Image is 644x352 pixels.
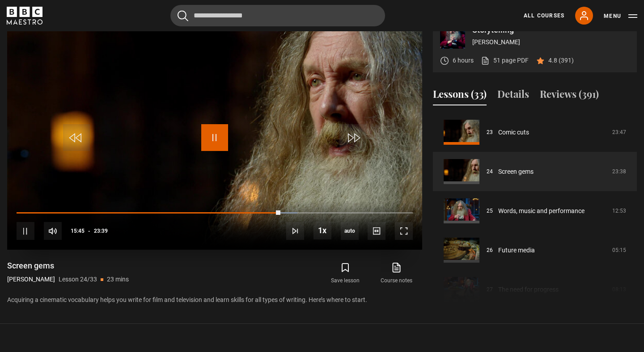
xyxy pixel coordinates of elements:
a: Screen gems [498,167,534,176]
button: Playback Rate [314,222,331,239]
input: Search [170,5,385,26]
button: Captions [368,222,386,240]
p: 6 hours [453,56,474,65]
button: Next Lesson [286,222,304,240]
button: Toggle navigation [604,12,637,21]
button: Mute [44,222,62,240]
svg: BBC Maestro [7,7,42,25]
a: All Courses [524,12,564,20]
span: auto [341,222,359,240]
div: Progress Bar [17,212,413,214]
p: Storytelling [472,26,630,34]
p: Lesson 24/33 [59,275,97,284]
a: Comic cuts [498,128,529,137]
p: 23 mins [107,275,129,284]
span: - [88,228,90,234]
p: 4.8 (391) [548,56,574,65]
button: Pause [17,222,34,240]
video-js: Video Player [7,17,422,250]
p: [PERSON_NAME] [472,38,630,47]
a: Words, music and performance [498,206,585,216]
button: Lessons (33) [433,87,487,105]
h1: Screen gems [7,260,129,271]
button: Submit the search query [178,10,188,21]
p: Acquiring a cinematic vocabulary helps you write for film and television and learn skills for all... [7,295,422,305]
a: 51 page PDF [481,56,529,65]
button: Reviews (391) [540,87,599,105]
div: Current quality: 720p [341,222,359,240]
button: Details [497,87,529,105]
p: [PERSON_NAME] [7,275,55,284]
span: 15:45 [71,223,85,239]
button: Save lesson [320,260,371,286]
span: 23:39 [94,223,108,239]
a: Course notes [371,260,422,286]
a: Future media [498,246,535,255]
button: Fullscreen [395,222,413,240]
